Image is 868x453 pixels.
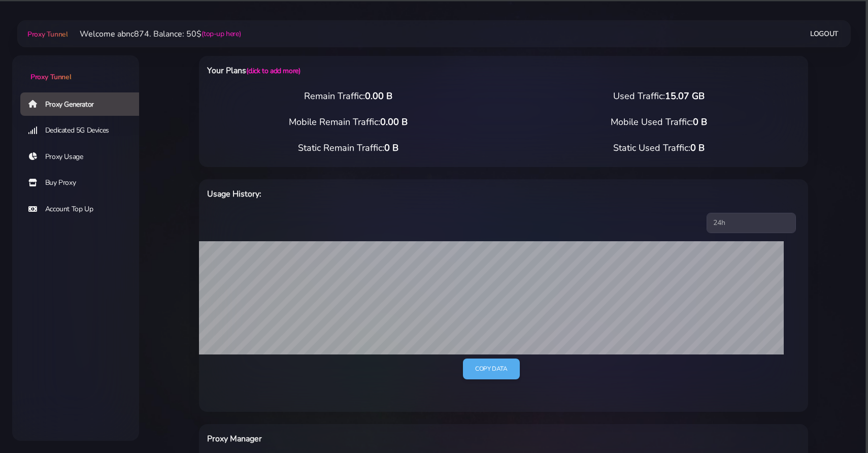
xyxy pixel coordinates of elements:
a: Dedicated 5G Devices [20,119,147,142]
h6: Usage History: [207,187,548,201]
a: Proxy Tunnel [12,55,139,82]
div: Static Remain Traffic: [193,141,504,155]
span: 0 B [384,142,398,154]
span: 0 B [693,116,707,128]
a: (top-up here) [202,28,241,39]
span: 15.07 GB [665,90,705,102]
a: Logout [810,24,839,43]
span: 0.00 B [380,116,408,128]
div: Used Traffic: [504,89,814,103]
iframe: Webchat Widget [819,404,855,440]
div: Remain Traffic: [193,89,504,103]
span: Proxy Tunnel [30,72,71,82]
div: Static Used Traffic: [504,141,814,155]
a: (click to add more) [246,66,300,76]
span: Proxy Tunnel [27,29,68,39]
a: Proxy Generator [20,92,147,116]
a: Account Top Up [20,198,147,221]
a: Proxy Usage [20,145,147,169]
li: Welcome abnc874. Balance: 50$ [68,28,241,40]
a: Buy Proxy [20,171,147,195]
h6: Your Plans [207,64,548,77]
a: Proxy Tunnel [25,26,68,42]
a: Copy data [463,359,519,379]
h6: Proxy Manager [207,432,548,445]
span: 0 B [690,142,705,154]
div: Mobile Remain Traffic: [193,115,504,129]
span: 0.00 B [365,90,392,102]
div: Mobile Used Traffic: [504,115,814,129]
